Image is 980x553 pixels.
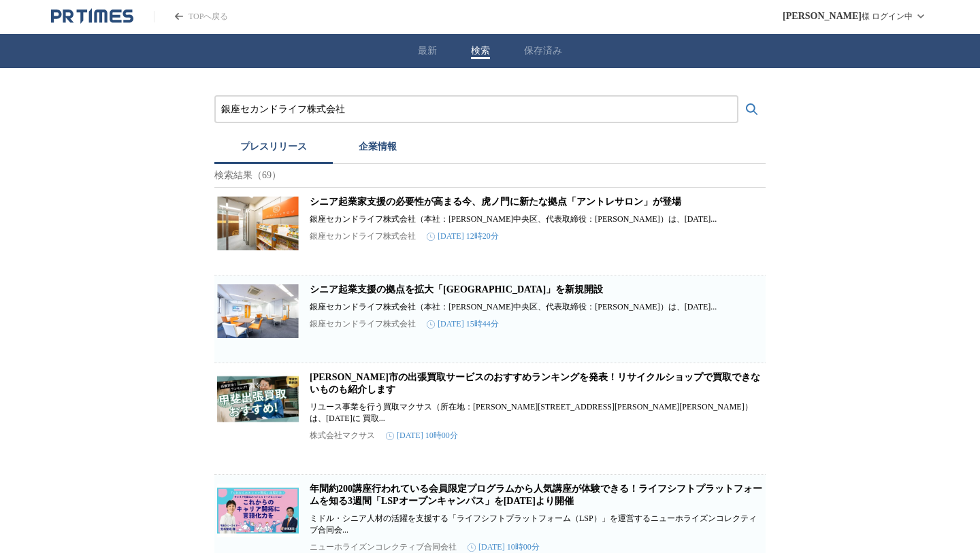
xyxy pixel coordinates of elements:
[154,11,228,22] a: PR TIMESのトップページはこちら
[310,301,763,313] p: 銀座セカンドライフ株式会社（本社：[PERSON_NAME]中央区、代表取締役：[PERSON_NAME]）は、[DATE]...
[217,196,299,250] img: シニア起業家支援の必要性が高まる今、虎ノ門に新たな拠点「アントレサロン」が登場
[214,164,766,188] p: 検索結果（69）
[310,430,375,441] p: 株式会社マクサス
[427,231,499,242] time: [DATE] 12時20分
[310,197,681,207] a: シニア起業家支援の必要性が高まる今、虎ノ門に新たな拠点「アントレサロン」が登場
[471,45,490,57] button: 検索
[333,134,423,164] button: 企業情報
[310,231,416,242] p: 銀座セカンドライフ株式会社
[524,45,562,57] button: 保存済み
[418,45,437,57] button: 最新
[310,513,763,536] p: ミドル・シニア人材の活躍を支援する「ライフシフトプラットフォーム（LSP）」を運営するニューホライズンコレクティブ合同会...
[310,541,457,553] p: ニューホライズンコレクティブ合同会社
[310,372,760,395] a: [PERSON_NAME]市の出張買取サービスのおすすめランキングを発表！リサイクルショップで買取できないものも紹介します
[310,318,416,330] p: 銀座セカンドライフ株式会社
[217,371,299,426] img: 甲斐市の出張買取サービスのおすすめランキングを発表！リサイクルショップで買取できないものも紹介します
[310,214,763,225] p: 銀座セカンドライフ株式会社（本社：[PERSON_NAME]中央区、代表取締役：[PERSON_NAME]）は、[DATE]...
[51,8,133,24] a: PR TIMESのトップページはこちら
[214,134,333,164] button: プレスリリース
[310,284,603,295] a: シニア起業支援の拠点を拡大「[GEOGRAPHIC_DATA]」を新規開設
[217,483,299,537] img: 年間約200講座行われている会員限定プログラムから人気講座が体験できる！ライフシフトプラットフォームを知る3週間「LSPオープンキャンパス」を7月8日より開催
[783,11,862,22] span: [PERSON_NAME]
[468,541,540,553] time: [DATE] 10時00分
[386,430,458,441] time: [DATE] 10時00分
[310,484,762,506] a: 年間約200講座行われている会員限定プログラムから人気講座が体験できる！ライフシフトプラットフォームを知る3週間「LSPオープンキャンパス」を[DATE]より開催
[217,284,299,338] img: シニア起業支援の拠点を拡大「恵比寿アントレサロン」を新規開設
[427,318,499,330] time: [DATE] 15時44分
[738,96,766,123] button: 検索する
[221,102,732,117] input: プレスリリースおよび企業を検索する
[310,401,763,424] p: リユース事業を行う買取マクサス（所在地：[PERSON_NAME][STREET_ADDRESS][PERSON_NAME][PERSON_NAME]）は、[DATE]に 買取...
